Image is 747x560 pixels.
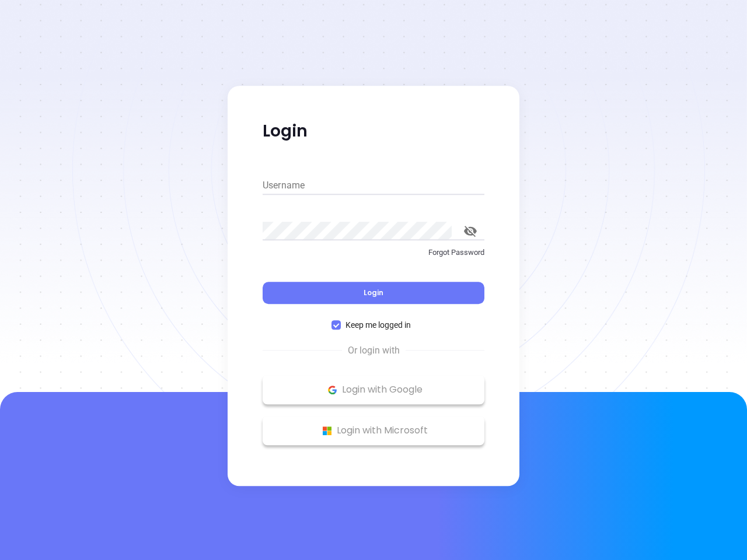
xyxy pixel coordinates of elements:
img: Microsoft Logo [320,423,334,438]
span: Login [364,288,383,297]
span: Or login with [342,344,406,358]
button: Microsoft Logo Login with Microsoft [263,416,484,445]
p: Login with Google [268,381,479,398]
span: Keep me logged in [341,318,416,331]
button: Google Logo Login with Google [263,375,484,404]
button: toggle password visibility [456,217,484,245]
p: Forgot Password [263,247,484,258]
button: Login [263,282,484,304]
p: Login [263,121,484,142]
p: Login with Microsoft [268,422,479,439]
img: Google Logo [325,383,340,397]
a: Forgot Password [263,247,484,268]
